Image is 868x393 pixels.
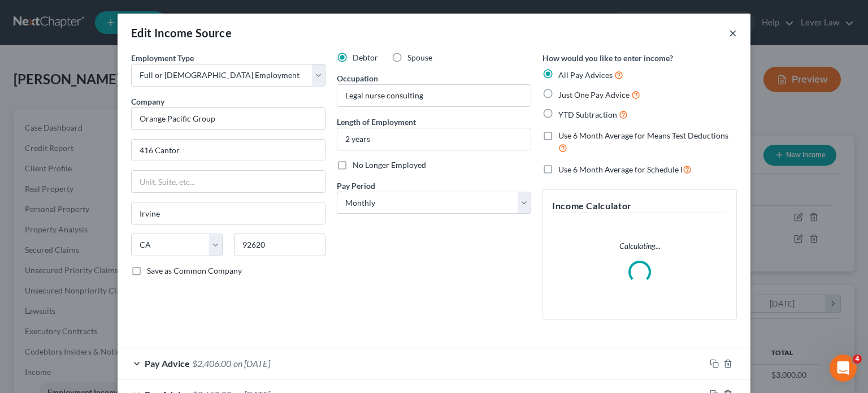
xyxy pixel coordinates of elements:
[132,202,325,224] input: Enter city...
[558,131,728,140] span: Use 6 Month Average for Means Test Deductions
[853,355,862,364] span: 4
[132,171,325,192] input: Unit, Suite, etc...
[353,53,378,62] span: Debtor
[558,70,613,80] span: All Pay Advices
[337,85,531,106] input: --
[131,25,232,41] div: Edit Income Source
[558,110,617,119] span: YTD Subtraction
[558,165,683,174] span: Use 6 Month Average for Schedule I
[830,355,857,382] iframe: Intercom live chat
[337,72,378,84] label: Occupation
[132,140,325,161] input: Enter address...
[192,358,231,369] span: $2,406.00
[147,266,242,275] span: Save as Common Company
[337,181,375,191] span: Pay Period
[407,53,432,62] span: Spouse
[233,358,270,369] span: on [DATE]
[729,26,737,40] button: ×
[234,234,325,256] input: Enter zip...
[558,90,630,100] span: Just One Pay Advice
[552,199,727,213] h5: Income Calculator
[145,358,190,369] span: Pay Advice
[131,53,194,63] span: Employment Type
[353,160,426,170] span: No Longer Employed
[131,97,164,106] span: Company
[552,240,727,252] p: Calculating...
[131,107,325,130] input: Search company by name...
[542,52,673,64] label: How would you like to enter income?
[337,116,416,128] label: Length of Employment
[337,128,531,150] input: ex: 2 years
